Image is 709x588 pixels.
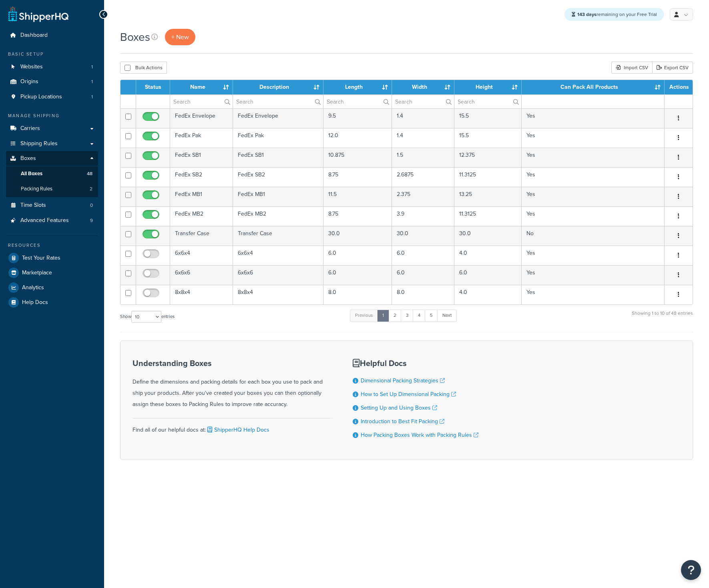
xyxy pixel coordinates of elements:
[6,74,98,89] li: Origins
[454,128,522,148] td: 15.5
[20,78,38,85] span: Origins
[361,376,445,385] a: Dimensional Packing Strategies
[522,206,665,226] td: Yes
[454,246,522,265] td: 4.0
[6,242,98,249] div: Resources
[6,166,98,181] li: All Boxes
[377,310,389,322] a: 1
[454,95,521,108] input: Search
[6,198,98,213] li: Time Slots
[6,60,98,74] a: Websites 1
[323,187,392,206] td: 11.5
[233,80,323,94] th: Description : activate to sort column ascending
[361,390,456,398] a: How to Set Up Dimensional Packing
[323,80,392,94] th: Length : activate to sort column ascending
[131,311,161,323] select: Showentries
[522,265,665,285] td: Yes
[120,62,167,74] button: Bulk Actions
[392,206,455,226] td: 3.9
[170,108,233,128] td: FedEx Envelope
[6,51,98,58] div: Basic Setup
[6,90,98,104] li: Pickup Locations
[361,404,437,412] a: Setting Up and Using Boxes
[665,80,693,94] th: Actions
[90,202,93,209] span: 0
[392,148,455,167] td: 1.5
[20,155,36,162] span: Boxes
[6,151,98,166] a: Boxes
[6,213,98,228] a: Advanced Features 9
[91,78,93,85] span: 1
[323,206,392,226] td: 8.75
[522,285,665,304] td: Yes
[20,140,58,147] span: Shipping Rules
[6,213,98,228] li: Advanced Features
[6,182,98,196] a: Packing Rules 2
[323,285,392,304] td: 8.0
[323,167,392,187] td: 8.75
[392,226,455,246] td: 30.0
[454,285,522,304] td: 4.0
[323,246,392,265] td: 6.0
[136,80,170,94] th: Status
[233,265,323,285] td: 6x6x6
[233,95,323,108] input: Search
[323,128,392,148] td: 12.0
[401,310,414,322] a: 3
[323,226,392,246] td: 30.0
[323,148,392,167] td: 10.875
[120,311,175,323] label: Show entries
[353,359,478,368] h3: Helpful Docs
[91,94,93,100] span: 1
[522,167,665,187] td: Yes
[170,80,233,94] th: Name : activate to sort column ascending
[22,255,60,262] span: Test Your Rates
[133,359,333,368] h3: Understanding Boxes
[454,108,522,128] td: 15.5
[22,299,48,306] span: Help Docs
[133,359,333,410] div: Define the dimensions and packing details for each box you use to pack and ship your products. Af...
[454,148,522,167] td: 12.375
[350,310,378,322] a: Previous
[323,108,392,128] td: 9.5
[171,32,189,42] span: + New
[6,136,98,151] a: Shipping Rules
[392,246,455,265] td: 6.0
[90,217,93,224] span: 9
[323,95,392,108] input: Search
[392,167,455,187] td: 2.6875
[170,128,233,148] td: FedEx Pak
[170,206,233,226] td: FedEx MB2
[90,186,92,192] span: 2
[91,64,93,70] span: 1
[6,121,98,136] a: Carriers
[522,246,665,265] td: Yes
[454,167,522,187] td: 11.3125
[21,170,42,177] span: All Boxes
[361,431,478,439] a: How Packing Boxes Work with Packing Rules
[6,28,98,43] a: Dashboard
[6,151,98,197] li: Boxes
[522,80,665,94] th: Can Pack All Products : activate to sort column ascending
[632,309,693,326] div: Showing 1 to 10 of 48 entries
[6,295,98,310] a: Help Docs
[20,32,48,39] span: Dashboard
[6,251,98,265] a: Test Your Rates
[6,182,98,196] li: Packing Rules
[652,62,693,74] a: Export CSV
[522,108,665,128] td: Yes
[233,128,323,148] td: FedEx Pak
[392,265,455,285] td: 6.0
[522,128,665,148] td: Yes
[323,265,392,285] td: 6.0
[22,270,52,276] span: Marketplace
[170,246,233,265] td: 6x6x4
[522,187,665,206] td: Yes
[233,285,323,304] td: 8x8x4
[388,310,402,322] a: 2
[522,148,665,167] td: Yes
